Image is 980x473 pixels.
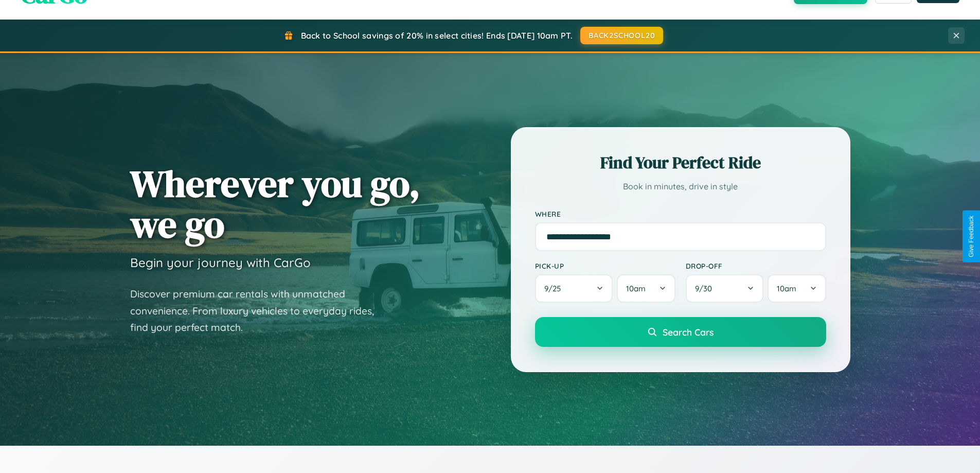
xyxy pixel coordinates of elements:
h1: Wherever you go, we go [130,163,420,244]
button: 10am [617,274,675,303]
button: BACK2SCHOOL20 [580,27,663,44]
button: 10am [768,274,826,303]
button: 9/30 [686,274,764,303]
p: Discover premium car rentals with unmatched convenience. From luxury vehicles to everyday rides, ... [130,286,387,336]
p: Book in minutes, drive in style [535,179,826,194]
span: Search Cars [663,326,714,338]
label: Pick-up [535,261,675,270]
label: Drop-off [686,261,826,270]
div: Give Feedback [968,216,975,257]
label: Where [535,209,826,218]
span: 10am [626,284,646,293]
span: Back to School savings of 20% in select cities! Ends [DATE] 10am PT. [301,30,573,41]
h3: Begin your journey with CarGo [130,255,311,270]
span: 9 / 25 [544,284,566,293]
h2: Find Your Perfect Ride [535,151,826,174]
button: 9/25 [535,274,613,303]
span: 9 / 30 [695,284,717,293]
button: Search Cars [535,317,826,347]
span: 10am [777,284,796,293]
